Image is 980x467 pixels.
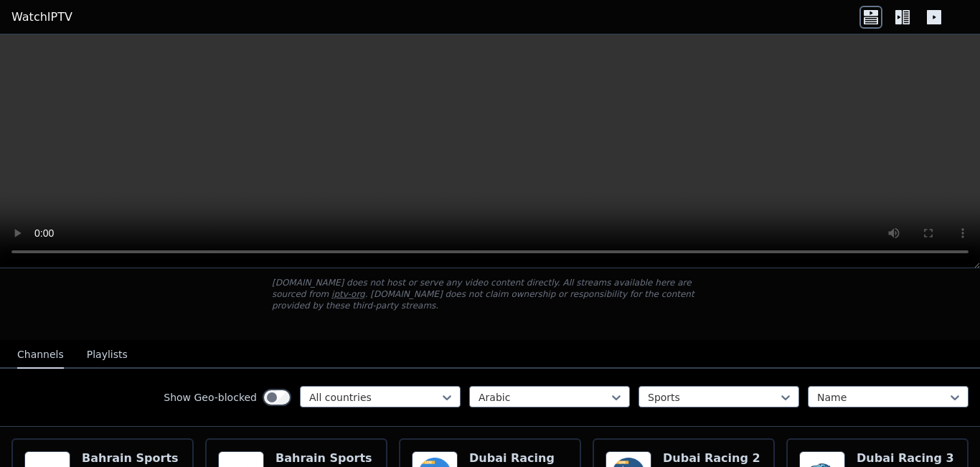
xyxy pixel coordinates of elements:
label: Show Geo-blocked [164,390,257,405]
p: [DOMAIN_NAME] does not host or serve any video content directly. All streams available here are s... [272,277,708,311]
h6: Dubai Racing 3 [857,451,954,466]
button: Channels [17,341,64,369]
button: Playlists [87,341,128,369]
h6: Dubai Racing 2 [663,451,760,466]
a: iptv-org [331,289,365,299]
a: WatchIPTV [11,9,72,26]
h6: Dubai Racing [469,451,555,466]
